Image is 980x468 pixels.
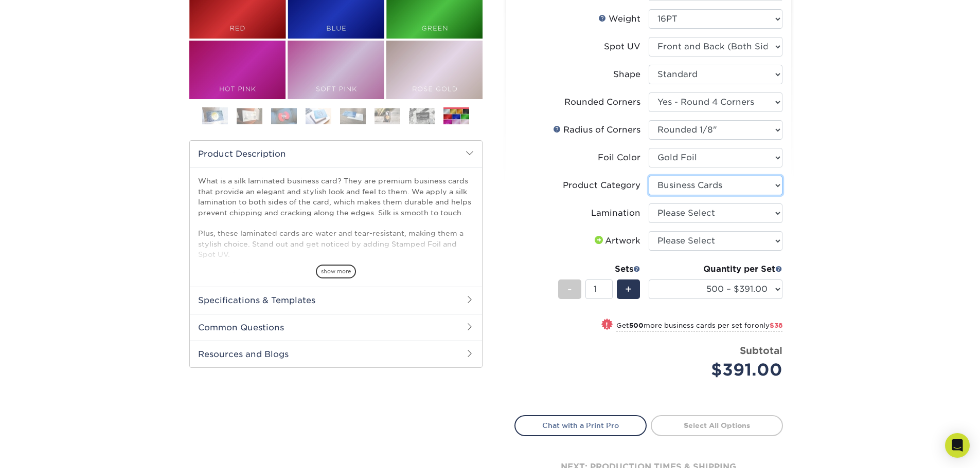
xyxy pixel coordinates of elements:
[649,263,782,275] div: Quantity per Set
[945,433,970,458] div: Open Intercom Messenger
[190,341,482,367] h2: Resources and Blogs
[591,207,640,219] div: Lamination
[656,358,782,382] div: $391.00
[598,13,640,25] div: Weight
[558,263,640,275] div: Sets
[625,282,632,297] span: +
[409,108,435,124] img: Business Cards 07
[563,179,640,192] div: Product Category
[190,287,482,313] h2: Specifications & Templates
[740,345,782,356] strong: Subtotal
[616,322,782,332] small: Get more business cards per set for
[598,152,640,164] div: Foil Color
[514,415,647,436] a: Chat with a Print Pro
[605,320,608,330] span: !
[755,322,782,329] span: only
[202,103,228,129] img: Business Cards 01
[237,108,262,124] img: Business Cards 02
[593,235,640,247] div: Artwork
[190,141,482,167] h2: Product Description
[340,108,366,124] img: Business Cards 05
[564,96,640,108] div: Rounded Corners
[316,265,356,278] span: show more
[613,68,640,81] div: Shape
[271,108,297,124] img: Business Cards 03
[629,322,644,329] strong: 500
[198,176,474,343] p: What is a silk laminated business card? They are premium business cards that provide an elegant a...
[553,124,640,136] div: Radius of Corners
[443,109,469,125] img: Business Cards 08
[306,108,331,124] img: Business Cards 04
[604,41,640,53] div: Spot UV
[770,322,782,329] span: $38
[375,108,400,124] img: Business Cards 06
[651,415,783,436] a: Select All Options
[567,282,572,297] span: -
[190,314,482,341] h2: Common Questions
